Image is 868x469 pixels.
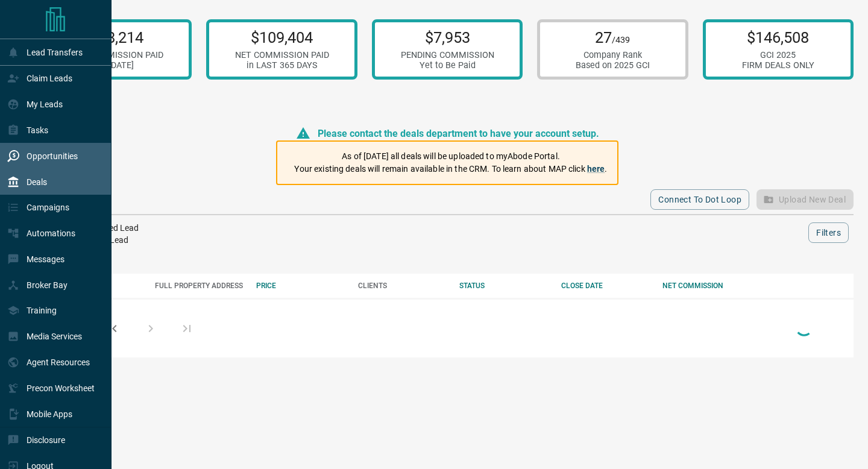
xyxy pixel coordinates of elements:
div: GCI 2025 [742,50,814,60]
button: Connect to Dot Loop [650,189,749,210]
div: Yet to Be Paid [401,60,494,71]
div: Please contact the deals department to have your account setup. [296,126,599,140]
div: NET COMMISSION PAID [235,50,329,60]
div: PRICE [256,282,346,290]
div: CLOSE DATE [561,282,651,290]
div: Based on 2025 GCI [576,60,650,71]
div: in [DATE] [69,60,163,71]
div: PENDING COMMISSION [401,50,494,60]
p: $7,953 [401,28,494,46]
p: $88,214 [69,28,163,46]
a: here [587,164,605,174]
p: 27 [576,28,650,46]
div: NET COMMISSION PAID [69,50,163,60]
p: $146,508 [742,28,814,46]
p: As of [DATE] all deals will be uploaded to myAbode Portal. [294,150,607,163]
button: Filters [808,222,849,243]
div: STATUS [459,282,549,290]
div: in LAST 365 DAYS [235,60,329,71]
div: NET COMMISSION [662,282,752,290]
div: Loading [792,315,816,341]
p: Your existing deals will remain available in the CRM. To learn about MAP click . [294,163,607,175]
p: $109,404 [235,28,329,46]
div: Company Rank [576,50,650,60]
span: /439 [612,35,630,45]
div: CLIENTS [358,282,448,290]
div: FIRM DEALS ONLY [742,60,814,71]
div: FULL PROPERTY ADDRESS [155,282,245,290]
